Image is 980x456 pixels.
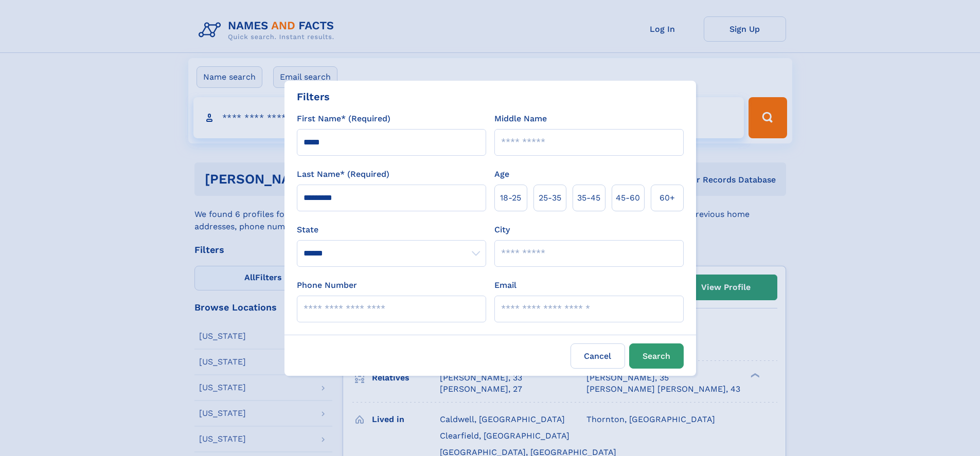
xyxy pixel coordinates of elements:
[297,168,389,180] label: Last Name* (Required)
[494,113,547,125] label: Middle Name
[297,224,486,236] label: State
[571,343,625,369] label: Cancel
[494,279,516,291] label: Email
[616,192,640,204] span: 45‑60
[500,192,521,204] span: 18‑25
[297,279,357,291] label: Phone Number
[494,168,509,180] label: Age
[629,343,684,369] button: Search
[660,192,675,204] span: 60+
[297,113,390,125] label: First Name* (Required)
[494,224,510,236] label: City
[577,192,600,204] span: 35‑45
[539,192,561,204] span: 25‑35
[297,89,330,104] div: Filters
